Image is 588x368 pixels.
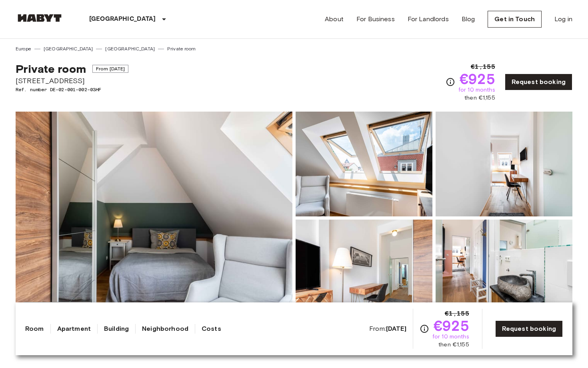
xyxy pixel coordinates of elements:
[369,324,406,333] span: From:
[505,74,572,90] a: Request booking
[420,324,429,334] svg: Check cost overview for full price breakdown. Please note that discounts apply to new joiners onl...
[471,62,495,72] span: €1,155
[356,14,395,24] a: For Business
[554,14,572,24] a: Log in
[495,320,563,337] a: Request booking
[105,45,155,52] a: [GEOGRAPHIC_DATA]
[488,11,542,28] a: Get in Touch
[16,86,128,93] span: Ref. number DE-02-001-002-03HF
[432,333,469,341] span: for 10 months
[24,302,91,317] button: Show all photos
[92,65,129,73] span: From [DATE]
[408,14,449,24] a: For Landlords
[16,45,31,52] a: Europe
[436,220,572,324] img: Picture of unit DE-02-001-002-03HF
[446,77,455,87] svg: Check cost overview for full price breakdown. Please note that discounts apply to new joiners onl...
[16,62,86,76] span: Private room
[202,324,221,334] a: Costs
[167,45,196,52] a: Private room
[445,309,469,318] span: €1,155
[458,86,495,94] span: for 10 months
[325,14,344,24] a: About
[57,324,91,334] a: Apartment
[296,112,432,216] img: Picture of unit DE-02-001-002-03HF
[464,94,495,102] span: then €1,155
[16,14,64,22] img: Habyt
[44,45,93,52] a: [GEOGRAPHIC_DATA]
[434,318,469,333] span: €925
[16,112,292,324] img: Marketing picture of unit DE-02-001-002-03HF
[436,112,572,216] img: Picture of unit DE-02-001-002-03HF
[25,324,44,334] a: Room
[89,14,156,24] p: [GEOGRAPHIC_DATA]
[438,341,469,349] span: then €1,155
[104,324,129,334] a: Building
[296,220,432,324] img: Picture of unit DE-02-001-002-03HF
[16,76,128,86] span: [STREET_ADDRESS]
[462,14,475,24] a: Blog
[460,72,495,86] span: €925
[386,325,406,332] b: [DATE]
[142,324,188,334] a: Neighborhood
